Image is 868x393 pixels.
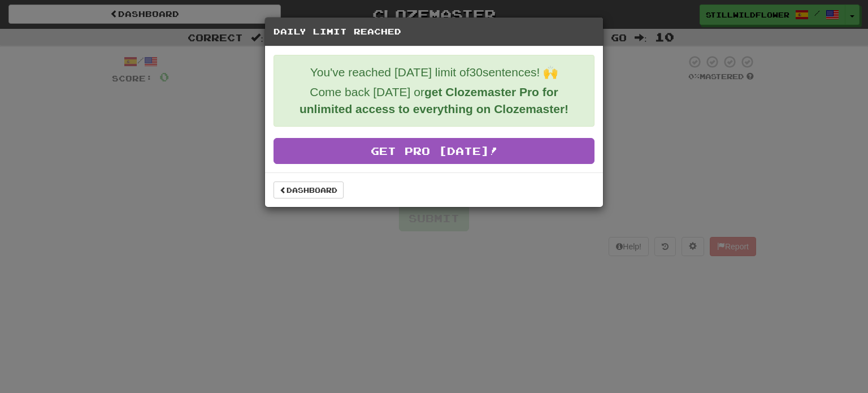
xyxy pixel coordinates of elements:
[283,64,585,81] p: You've reached [DATE] limit of 30 sentences! 🙌
[274,26,594,37] h5: Daily Limit Reached
[283,84,585,118] p: Come back [DATE] or
[274,182,344,198] a: Dashboard
[274,138,594,164] a: Get Pro [DATE]!
[300,85,568,115] strong: get Clozemaster Pro for unlimited access to everything on Clozemaster!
